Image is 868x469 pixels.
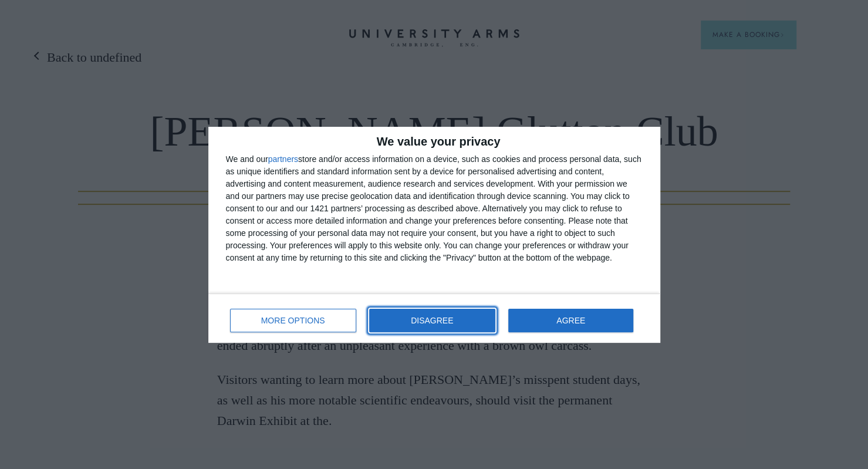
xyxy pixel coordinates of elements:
button: DISAGREE [369,309,495,332]
span: DISAGREE [411,316,453,325]
div: qc-cmp2-ui [208,127,660,343]
button: partners [268,155,298,163]
span: MORE OPTIONS [261,316,325,325]
button: MORE OPTIONS [230,309,356,332]
h2: We value your privacy [226,136,643,147]
button: AGREE [508,309,634,332]
span: AGREE [556,316,585,325]
div: We and our store and/or access information on a device, such as cookies and process personal data... [226,153,643,264]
